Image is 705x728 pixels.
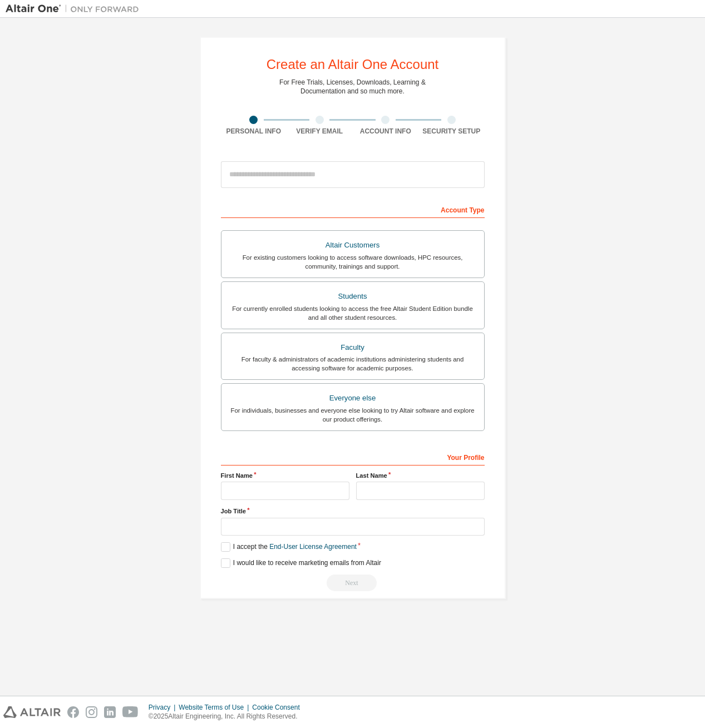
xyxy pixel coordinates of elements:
img: linkedin.svg [104,706,116,718]
img: Altair One [6,3,145,14]
div: For individuals, businesses and everyone else looking to try Altair software and explore our prod... [228,406,477,424]
p: © 2025 Altair Engineering, Inc. All Rights Reserved. [149,712,307,721]
img: instagram.svg [86,706,97,718]
div: For currently enrolled students looking to access the free Altair Student Edition bundle and all ... [228,304,477,322]
div: Cookie Consent [252,703,306,712]
div: Altair Customers [228,237,477,253]
div: For Free Trials, Licenses, Downloads, Learning & Documentation and so much more. [279,78,426,96]
a: End-User License Agreement [269,543,357,551]
div: Students [228,289,477,304]
img: youtube.svg [122,706,139,718]
label: Last Name [356,471,485,480]
label: I would like to receive marketing emails from Altair [221,558,381,568]
div: Create an Altair One Account [267,58,439,71]
div: For faculty & administrators of academic institutions administering students and accessing softwa... [228,355,477,373]
img: altair_logo.svg [3,706,61,718]
div: Account Info [353,127,419,136]
div: Your Profile [221,448,485,465]
div: Verify Email [287,127,353,136]
label: Job Title [221,507,485,516]
div: Read and acccept EULA to continue [221,575,485,591]
div: Account Type [221,200,485,218]
div: Privacy [149,703,179,712]
div: Security Setup [418,127,485,136]
label: I accept the [221,542,357,552]
div: Everyone else [228,390,477,406]
div: Website Terms of Use [179,703,252,712]
label: First Name [221,471,349,480]
div: Faculty [228,340,477,355]
div: Personal Info [221,127,287,136]
div: For existing customers looking to access software downloads, HPC resources, community, trainings ... [228,253,477,271]
img: facebook.svg [67,706,79,718]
